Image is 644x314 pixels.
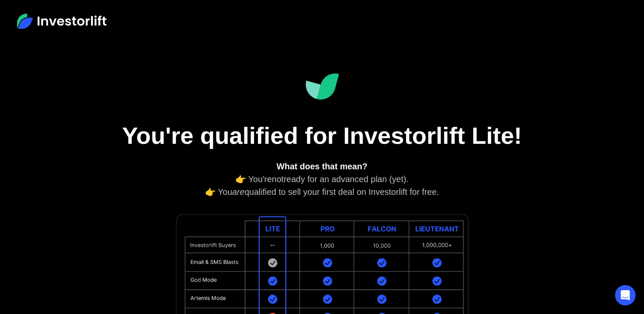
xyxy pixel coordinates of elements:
[232,187,245,197] em: are
[615,285,635,305] div: Open Intercom Messenger
[139,160,505,198] div: 👉 You're ready for an advanced plan (yet). 👉 You qualified to sell your first deal on Investorlif...
[272,174,284,184] em: not
[277,162,367,171] strong: What does that mean?
[305,73,339,100] img: Investorlift Dashboard
[109,121,535,150] h1: You're qualified for Investorlift Lite!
